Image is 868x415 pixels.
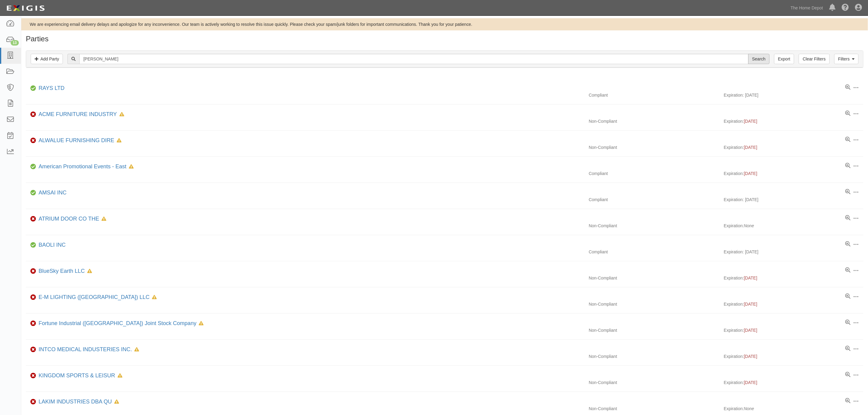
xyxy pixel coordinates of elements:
i: None [744,223,754,228]
i: Non-Compliant [30,295,36,300]
a: View results summary [845,163,850,169]
i: In Default since 06/10/2024 [118,374,122,378]
i: Non-Compliant [30,348,36,352]
a: ACME FURNITURE INDUSTRY [39,111,117,117]
a: View results summary [845,189,850,195]
span: [DATE] [744,171,757,176]
a: View results summary [845,84,850,91]
div: LAKIM INDUSTRIES DBA QU [36,398,119,406]
a: American Promotional Events - East [39,163,126,170]
img: logo-5460c22ac91f19d4615b14bd174203de0afe785f0fc80cf4dbbc73dc1793850b.png [5,3,46,14]
div: Compliant [584,170,724,177]
a: View results summary [845,293,850,300]
div: Non-Compliant [584,327,724,333]
a: BAOLI INC [39,242,66,248]
a: Add Party [31,54,63,64]
div: ACME FURNITURE INDUSTRY [36,111,124,118]
i: In Default since 10/20/2024 [134,348,139,352]
i: Compliant [30,191,36,195]
input: Search [79,54,748,64]
div: Non-Compliant [584,223,724,229]
i: None [744,406,754,411]
span: [DATE] [744,119,757,124]
div: Expiration: [724,223,864,229]
div: Expiration: [724,379,864,386]
a: View results summary [845,346,850,352]
a: Clear Filters [799,54,829,64]
i: Non-Compliant [30,139,36,143]
i: Non-Compliant [30,321,36,326]
i: In Default since 06/21/2024 [199,321,204,326]
a: RAYS LTD [39,85,64,91]
div: 13 [11,40,19,46]
div: Compliant [584,92,724,98]
a: View results summary [845,215,850,221]
i: Non-Compliant [30,374,36,378]
a: View results summary [845,111,850,117]
span: [DATE] [744,380,757,385]
a: LAKIM INDUSTRIES DBA QU [39,399,112,405]
h1: Parties [26,35,863,43]
div: BAOLI INC [36,241,66,249]
div: Non-Compliant [584,406,724,412]
a: E-M LIGHTING ([GEOGRAPHIC_DATA]) LLC [39,294,149,300]
div: Expiration: [724,353,864,359]
i: Non-Compliant [30,112,36,117]
div: Expiration: [DATE] [724,92,864,98]
a: View results summary [845,241,850,247]
div: KINGDOM SPORTS & LEISUR [36,372,122,380]
a: ATRIUM DOOR CO THE [39,216,99,222]
div: E-M LIGHTING (USA) LLC [36,293,157,301]
a: View results summary [845,398,850,404]
div: We are experiencing email delivery delays and apologize for any inconvenience. Our team is active... [21,21,868,27]
i: In Default since 11/22/2024 [129,165,134,169]
i: Non-Compliant [30,400,36,404]
a: Export [774,54,794,64]
div: Expiration: [724,327,864,333]
span: [DATE] [744,302,757,307]
div: Non-Compliant [584,301,724,307]
a: Filters [834,54,859,64]
div: ATRIUM DOOR CO THE [36,215,106,223]
a: View results summary [845,267,850,273]
a: KINGDOM SPORTS & LEISUR [39,372,115,379]
div: Expiration: [DATE] [724,197,864,203]
div: Non-Compliant [584,379,724,386]
a: View results summary [845,320,850,326]
a: BlueSky Earth LLC [39,268,85,274]
div: Non-Compliant [584,353,724,359]
div: RAYS LTD [36,84,64,92]
i: Non-Compliant [30,217,36,221]
div: Expiration: [724,170,864,177]
a: Fortune Industrial ([GEOGRAPHIC_DATA]) Joint Stock Company [39,320,197,326]
a: The Home Depot [787,2,826,14]
div: Fortune Industrial (Vietnam) Joint Stock Company [36,320,204,328]
a: AMSAI INC [39,190,67,196]
div: Non-Compliant [584,275,724,281]
div: Expiration: [724,406,864,412]
div: Non-Compliant [584,118,724,124]
div: BlueSky Earth LLC [36,267,92,275]
div: ALWALUE FURNISHING DIRE [36,137,122,145]
i: Compliant [30,86,36,91]
i: In Default since 07/05/2025 [87,269,92,273]
span: [DATE] [744,354,757,359]
i: Non-Compliant [30,269,36,273]
span: [DATE] [744,145,757,150]
div: American Promotional Events - East [36,163,134,171]
div: Expiration: [DATE] [724,249,864,255]
a: View results summary [845,137,850,143]
div: Compliant [584,249,724,255]
div: AMSAI INC [36,189,67,197]
input: Search [748,54,770,64]
div: Expiration: [724,118,864,124]
a: View results summary [845,372,850,378]
div: Expiration: [724,301,864,307]
span: [DATE] [744,276,757,280]
a: ALWALUE FURNISHING DIRE [39,137,114,143]
i: Compliant [30,243,36,247]
div: INTCO MEDICAL INDUSTERIES INC. [36,346,139,354]
a: INTCO MEDICAL INDUSTERIES INC. [39,346,132,352]
i: In Default since 08/05/2024 [117,139,122,143]
i: In Default since 10/26/2023 [114,400,119,404]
